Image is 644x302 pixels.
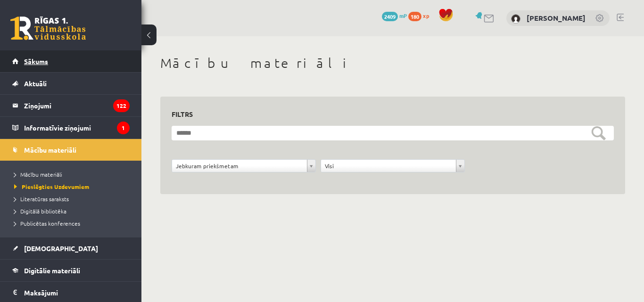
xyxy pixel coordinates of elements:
span: 180 [408,12,421,21]
a: 180 xp [408,12,434,19]
h3: Filtrs [172,108,603,121]
span: Digitālā bibliotēka [14,207,66,215]
a: Publicētas konferences [14,219,132,228]
a: Mācību materiāli [12,139,130,161]
a: [DEMOGRAPHIC_DATA] [12,237,130,259]
legend: Ziņojumi [24,95,130,116]
a: Informatīvie ziņojumi1 [12,117,130,139]
span: [DEMOGRAPHIC_DATA] [24,244,98,253]
span: Digitālie materiāli [24,266,80,275]
i: 122 [113,99,130,112]
h1: Mācību materiāli [160,55,625,71]
span: Mācību materiāli [14,171,62,178]
a: Visi [321,160,464,172]
a: Literatūras saraksts [14,195,132,203]
span: Pieslēgties Uzdevumiem [14,183,89,190]
span: Visi [325,160,452,172]
span: mP [399,12,407,19]
i: 1 [117,122,130,134]
span: Sākums [24,57,48,65]
span: Jebkuram priekšmetam [176,160,303,172]
a: Ziņojumi122 [12,95,130,116]
a: Digitālie materiāli [12,260,130,281]
span: Publicētas konferences [14,220,80,227]
a: Digitālā bibliotēka [14,207,132,215]
a: [PERSON_NAME] [527,13,586,23]
a: 2409 mP [382,12,407,19]
span: Aktuāli [24,79,47,88]
a: Mācību materiāli [14,170,132,179]
a: Sākums [12,50,130,72]
span: Mācību materiāli [24,146,76,154]
a: Aktuāli [12,73,130,94]
span: 2409 [382,12,398,21]
a: Jebkuram priekšmetam [172,160,315,172]
span: Literatūras saraksts [14,195,69,203]
legend: Informatīvie ziņojumi [24,117,130,139]
span: xp [423,12,429,19]
a: Rīgas 1. Tālmācības vidusskola [10,16,86,40]
a: Pieslēgties Uzdevumiem [14,182,132,191]
img: Anna Bukovska [511,14,520,24]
